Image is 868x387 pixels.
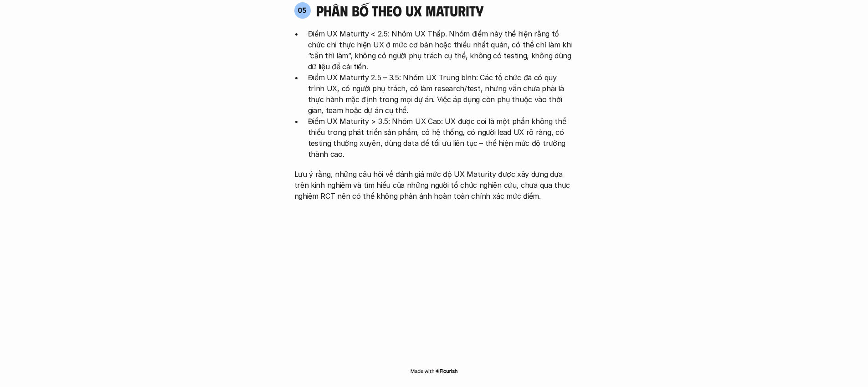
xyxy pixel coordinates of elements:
p: Điểm UX Maturity < 2.5: Nhóm UX Thấp. Nhóm điểm này thể hiện rằng tổ chức chỉ thực hiện UX ở mức ... [308,28,574,72]
iframe: Interactive or visual content [286,206,582,366]
p: Lưu ý rằng, những câu hỏi về đánh giá mức độ UX Maturity được xây dựng dựa trên kinh nghiệm và tì... [294,169,574,201]
p: Điểm UX Maturity 2.5 – 3.5: Nhóm UX Trung bình: Các tổ chức đã có quy trình UX, có người phụ trác... [308,72,574,116]
img: Made with Flourish [410,367,458,375]
p: 05 [298,6,307,14]
p: Điểm UX Maturity > 3.5: Nhóm UX Cao: UX được coi là một phần không thể thiếu trong phát triển sản... [308,116,574,160]
h4: phân bố theo ux maturity [316,2,483,19]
